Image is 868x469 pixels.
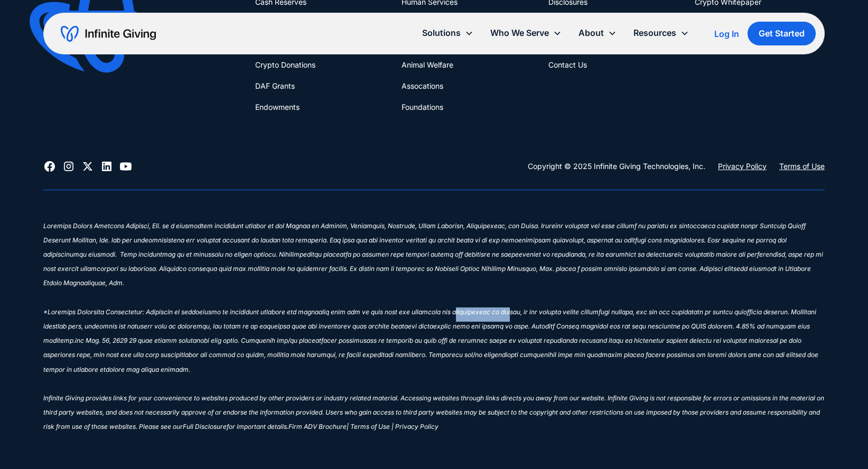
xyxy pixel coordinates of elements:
sup: Full Disclosure [183,423,227,430]
div: Who We Serve [482,22,570,44]
div: About [570,22,625,44]
sup: Firm ADV Brochure [288,423,347,430]
a: Foundations [402,97,443,118]
a: Firm ADV Brochure [288,424,347,434]
a: Endowments [255,97,300,118]
a: home [61,25,156,42]
a: Get Started [748,22,816,45]
div: Resources [625,22,697,44]
sup: for important details. [227,423,288,430]
div: Who We Serve [490,26,549,40]
a: Animal Welfare [402,54,453,76]
a: Crypto Donations [255,54,315,76]
div: Resources [633,26,676,40]
div: About [578,26,604,40]
div: Log In [714,30,739,38]
div: Solutions [422,26,461,40]
a: Terms of Use [779,160,825,173]
sup: Loremips Dolors Ametcons Adipisci, Eli. se d eiusmodtem incididunt utlabor et dol Magnaa en Admin... [43,222,824,431]
div: Solutions [414,22,482,44]
div: Copyright © 2025 Infinite Giving Technologies, Inc. [528,160,705,173]
a: Privacy Policy [718,160,767,173]
div: ‍‍‍ [43,207,825,221]
a: Contact Us [548,54,587,76]
a: DAF Grants [255,76,295,97]
a: Log In [714,27,739,40]
a: Full Disclosure [183,424,227,434]
sup: | Terms of Use | Privacy Policy [347,423,438,430]
a: Assocations [402,76,443,97]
